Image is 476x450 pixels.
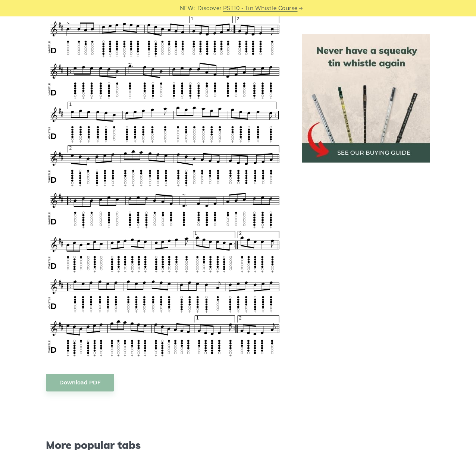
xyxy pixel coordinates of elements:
a: Download PDF [46,374,114,391]
span: NEW: [180,4,195,13]
img: tin whistle buying guide [302,34,430,163]
span: Discover [197,4,222,13]
a: PST10 - Tin Whistle Course [223,4,298,13]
